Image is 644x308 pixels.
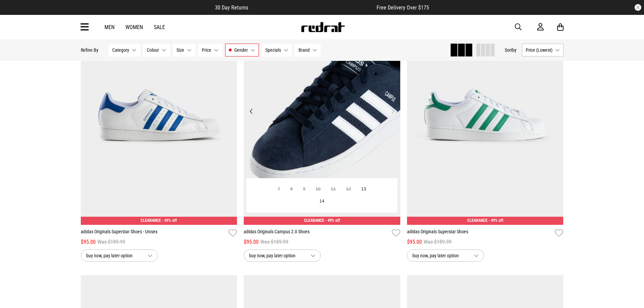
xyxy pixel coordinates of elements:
[81,47,98,53] p: Refine By
[311,183,326,195] button: 10
[143,44,170,56] button: Colour
[125,24,143,30] a: Women
[265,47,281,53] span: Specials
[377,4,429,11] span: Free Delivery Over $175
[407,6,564,225] img: Adidas Originals Superstar Shoes in White
[412,252,469,260] span: buy now, pay later option
[488,218,503,223] span: - 49% off
[325,218,340,223] span: - 49% off
[173,44,195,56] button: Size
[202,47,211,53] span: Price
[314,195,330,208] button: 14
[147,47,159,53] span: Colour
[244,6,400,225] img: Adidas Originals Campus 2.0 Shoes in Blue
[86,252,142,260] span: buy now, pay later option
[81,250,158,262] button: buy now, pay later option
[326,183,341,195] button: 11
[97,238,125,246] span: Was $189.99
[304,218,324,223] span: CLEARANCE
[522,44,564,56] button: Price (Lowest)
[81,6,237,225] img: Adidas Originals Superstar Shoes - Unisex in White
[262,44,292,56] button: Specials
[154,24,165,30] a: Sale
[301,22,345,32] img: Redrat logo
[244,250,321,262] button: buy now, pay later option
[5,3,26,23] button: Open LiveChat chat widget
[215,4,248,11] span: 30 Day Returns
[424,238,452,246] span: Was $189.99
[467,218,487,223] span: CLEARANCE
[249,252,305,260] span: buy now, pay later option
[407,228,552,238] a: adidas Originals Superstar Shoes
[104,24,115,30] a: Men
[262,4,363,11] iframe: Customer reviews powered by Trustpilot
[162,218,177,223] span: - 49% off
[512,47,517,53] span: by
[356,183,372,195] button: 13
[388,107,397,115] button: Next
[298,183,310,195] button: 9
[112,47,129,53] span: Category
[526,47,552,53] span: Price (Lowest)
[505,46,517,54] button: Sortby
[260,238,288,246] span: Was $189.99
[407,238,422,246] span: $95.00
[272,183,285,195] button: 7
[109,44,140,56] button: Category
[341,183,356,195] button: 12
[407,250,484,262] button: buy now, pay later option
[141,218,161,223] span: CLEARANCE
[295,44,321,56] button: Brand
[247,107,256,115] button: Previous
[299,47,310,53] span: Brand
[81,228,226,238] a: adidas Originals Superstar Shoes - Unisex
[234,47,248,53] span: Gender
[285,183,298,195] button: 8
[81,238,96,246] span: $95.00
[244,238,259,246] span: $95.00
[176,47,184,53] span: Size
[225,44,259,56] button: Gender
[198,44,222,56] button: Price
[244,228,389,238] a: adidas Originals Campus 2.0 Shoes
